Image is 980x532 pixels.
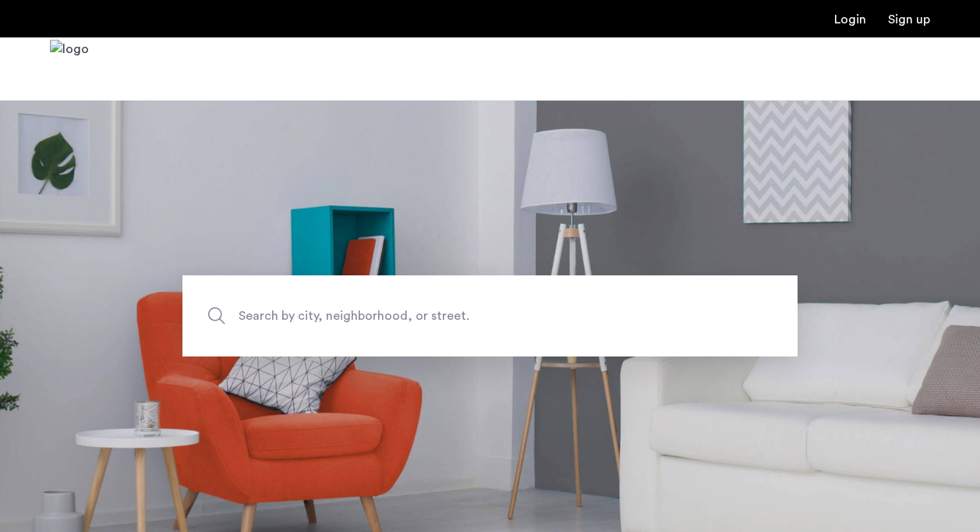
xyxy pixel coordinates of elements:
[239,306,669,327] span: Search by city, neighborhood, or street.
[50,40,89,98] img: logo
[888,13,930,26] a: Registration
[50,40,89,98] a: Cazamio Logo
[182,275,798,356] input: Apartment Search
[834,13,866,26] a: Login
